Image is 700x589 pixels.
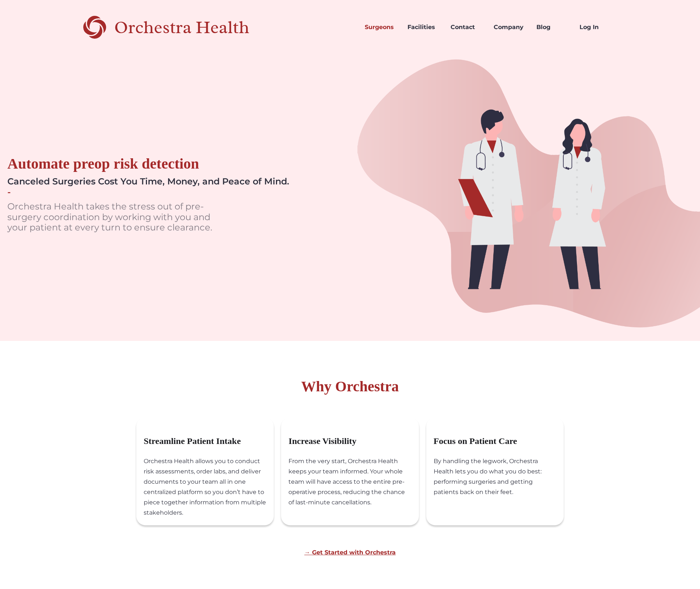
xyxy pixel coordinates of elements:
[445,15,488,40] a: Contact
[288,456,419,515] div: From the very start, Orchestra Health keeps your team informed. Your whole team will have access ...
[434,436,564,447] h3: Focus on Patient Care
[83,15,275,40] a: home
[7,187,11,198] div: -
[434,456,564,505] div: By handling the legwork, Orchestra Health lets you do what you do best: performing surgeries and ...
[144,436,274,447] h3: Streamline Patient Intake
[531,15,574,40] a: Blog
[359,15,402,40] a: Surgeons
[7,201,228,233] p: Orchestra Health takes the stress out of pre-surgery coordination by working with you and your pa...
[114,20,275,35] div: Orchestra Health
[7,155,199,173] div: Automate preop risk detection
[402,15,445,40] a: Facilities
[304,549,396,556] a: → Get Started with Orchestra
[488,15,531,40] a: Company
[288,436,419,447] h3: Increase Visibility
[144,456,274,525] div: Orchestra Health allows you to conduct risk assessments, order labs, and deliver documents to you...
[574,15,617,40] a: Log In
[7,176,289,187] div: Canceled Surgeries Cost You Time, Money, and Peace of Mind.
[350,54,700,341] img: doctors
